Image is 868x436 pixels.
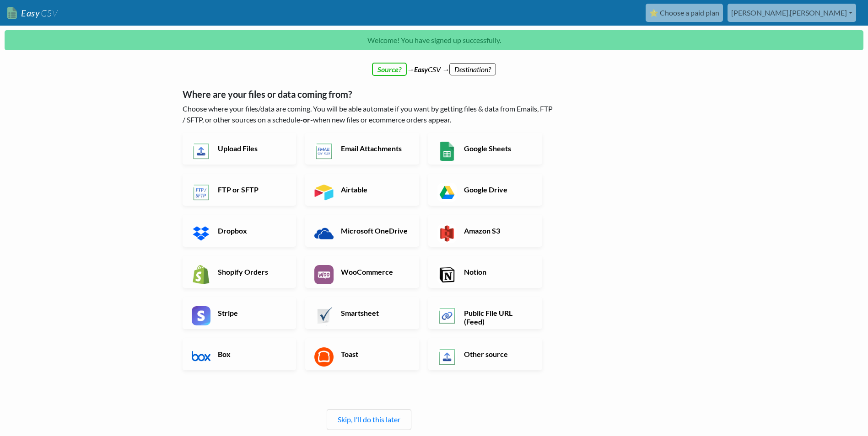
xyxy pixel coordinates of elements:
a: Box [183,338,297,370]
a: Notion [428,256,542,288]
img: Shopify App & API [192,265,211,284]
a: Microsoft OneDrive [305,215,419,247]
a: Stripe [183,297,297,329]
h6: WooCommerce [339,267,410,276]
img: Microsoft OneDrive App & API [314,224,334,243]
h6: Amazon S3 [462,226,534,235]
a: [PERSON_NAME].[PERSON_NAME] [728,4,856,22]
div: → CSV → [173,55,695,75]
img: Toast App & API [314,347,334,367]
a: ⭐ Choose a paid plan [646,4,723,22]
a: Amazon S3 [428,215,542,247]
a: Dropbox [183,215,297,247]
h6: Public File URL (Feed) [462,308,534,326]
img: Stripe App & API [192,306,211,325]
h6: Google Drive [462,185,534,194]
a: Email Attachments [305,133,419,165]
h6: Box [216,350,287,358]
a: Google Sheets [428,133,542,165]
a: Other source [428,338,542,370]
h6: Airtable [339,185,410,194]
img: Upload Files App & API [192,142,211,161]
img: Box App & API [192,347,211,367]
img: Smartsheet App & API [314,306,334,325]
h6: Notion [462,267,534,276]
p: Welcome! You have signed up successfully. [5,30,863,50]
h6: Shopify Orders [216,267,287,276]
h6: Dropbox [216,226,287,235]
img: Public File URL App & API [437,306,457,325]
img: Other Source App & API [437,347,457,367]
a: Toast [305,338,419,370]
img: Notion App & API [437,265,457,284]
img: WooCommerce App & API [314,265,334,284]
a: FTP or SFTP [183,174,297,206]
h6: Google Sheets [462,144,534,153]
img: Airtable App & API [314,183,334,202]
a: Google Drive [428,174,542,206]
h6: Microsoft OneDrive [339,226,410,235]
h6: Stripe [216,308,287,317]
a: Upload Files [183,133,297,165]
p: Choose where your files/data are coming. You will be able automate if you want by getting files &... [183,103,555,125]
img: FTP or SFTP App & API [192,183,211,202]
a: Smartsheet [305,297,419,329]
span: CSV [40,7,58,19]
h6: Other source [462,350,534,358]
h6: Email Attachments [339,144,410,153]
a: EasyCSV [7,4,58,22]
a: Public File URL (Feed) [428,297,542,329]
img: Google Drive App & API [437,183,457,202]
a: WooCommerce [305,256,419,288]
img: Amazon S3 App & API [437,224,457,243]
img: Google Sheets App & API [437,142,457,161]
a: Airtable [305,174,419,206]
b: -or- [300,115,313,124]
h6: Upload Files [216,144,287,153]
h5: Where are your files or data coming from? [183,89,555,100]
h6: Toast [339,350,410,358]
a: Shopify Orders [183,256,297,288]
img: Dropbox App & API [192,224,211,243]
h6: Smartsheet [339,308,410,317]
a: Skip, I'll do this later [338,415,400,424]
img: Email New CSV or XLSX File App & API [314,142,334,161]
h6: FTP or SFTP [216,185,287,194]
